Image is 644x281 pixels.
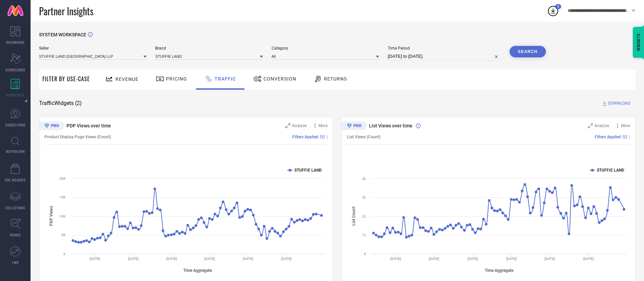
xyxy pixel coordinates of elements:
span: Product Display Page Views (Count) [44,135,111,139]
span: | [327,135,328,139]
span: Filters Applied [595,135,621,139]
text: 15K [59,195,66,199]
span: More [318,123,328,128]
div: Open download list [547,5,559,17]
text: [DATE] [243,257,253,261]
input: Select time period [388,52,501,60]
span: More [621,123,630,128]
text: STUFFIE LAND [597,168,624,173]
span: SCORECARDS [5,67,25,72]
span: SYSTEM WORKSPACE [39,32,86,37]
span: CDC INSIGHTS [5,177,26,182]
div: Premium [39,121,64,131]
span: Traffic Widgets ( 2 ) [39,100,82,107]
text: [DATE] [166,257,177,261]
span: Analyse [292,123,307,128]
span: Seller [39,46,147,51]
div: Premium [342,121,367,131]
text: [DATE] [281,257,292,261]
text: 10K [59,214,66,218]
span: Returns [324,76,347,82]
tspan: Time Aggregate [485,268,514,273]
text: [DATE] [467,257,478,261]
text: 0 [364,252,366,256]
text: [DATE] [429,257,439,261]
text: [DATE] [583,257,594,261]
span: DASHBOARD [6,40,24,45]
svg: Zoom [588,123,593,128]
span: Time Period [388,46,501,51]
text: [DATE] [90,257,100,261]
text: 4L [362,177,366,180]
span: Category [272,46,379,51]
span: FWD [12,260,19,265]
tspan: PDP Views [49,206,54,226]
text: [DATE] [390,257,401,261]
span: Partner Insights [39,4,93,18]
span: Traffic [215,76,236,82]
text: 2L [362,214,366,218]
span: Brand [155,46,263,51]
tspan: List Count [351,207,356,226]
text: STUFFIE LAND [294,168,322,173]
span: Pricing [166,76,187,82]
span: Revenue [115,76,139,82]
span: | [629,135,630,139]
span: Analyse [594,123,609,128]
span: List Views (Count) [347,135,381,139]
span: COLLECTIONS [5,205,25,210]
span: PDP Views over time [67,123,111,128]
tspan: Time Aggregate [183,268,212,273]
text: 5K [61,233,66,237]
span: DOWNLOAD [608,100,630,107]
span: SUGGESTIONS [5,122,26,127]
span: Conversion [263,76,296,82]
text: [DATE] [128,257,139,261]
span: WORKSPACE [6,92,25,98]
text: 1L [362,233,366,237]
span: Filter By Use-Case [42,75,90,83]
button: Search [510,46,546,57]
span: TRENDS [10,232,21,238]
span: Filters Applied [292,135,318,139]
text: 3L [362,195,366,199]
text: 0 [63,252,66,256]
text: 20K [59,177,66,180]
span: List Views over time [369,123,412,128]
span: 1 [557,4,559,9]
text: [DATE] [545,257,555,261]
text: [DATE] [506,257,517,261]
svg: Zoom [286,123,290,128]
text: [DATE] [204,257,215,261]
span: INSPIRATION [6,149,25,154]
